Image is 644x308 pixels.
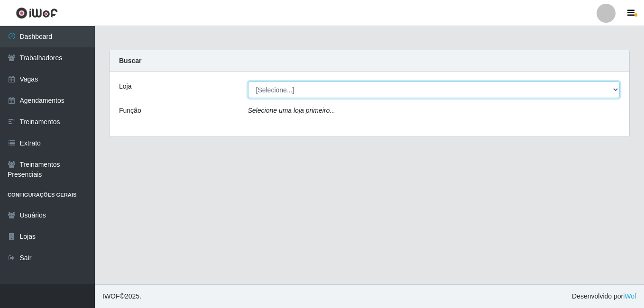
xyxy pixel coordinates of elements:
[572,291,636,301] span: Desenvolvido por
[623,292,636,300] a: iWof
[102,292,120,300] span: IWOF
[102,291,141,301] span: © 2025 .
[119,57,141,64] strong: Buscar
[119,106,141,116] label: Função
[16,7,58,19] img: CoreUI Logo
[248,107,335,114] i: Selecione uma loja primeiro...
[119,82,131,91] label: Loja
